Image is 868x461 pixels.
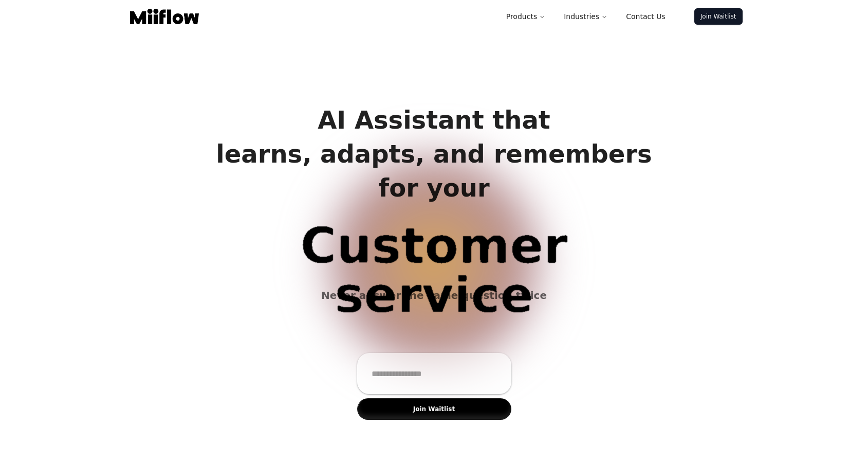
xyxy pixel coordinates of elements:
img: Logo [130,9,199,24]
button: Join Waitlist [357,398,511,420]
a: Join Waitlist [694,8,743,25]
nav: Main [498,6,674,27]
button: Products [498,6,553,27]
a: Logo [126,9,203,24]
a: Contact Us [618,6,673,27]
span: Customer service [203,221,666,320]
h1: AI Assistant that learns, adapts, and remembers for your [208,103,660,205]
button: Industries [556,6,616,27]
